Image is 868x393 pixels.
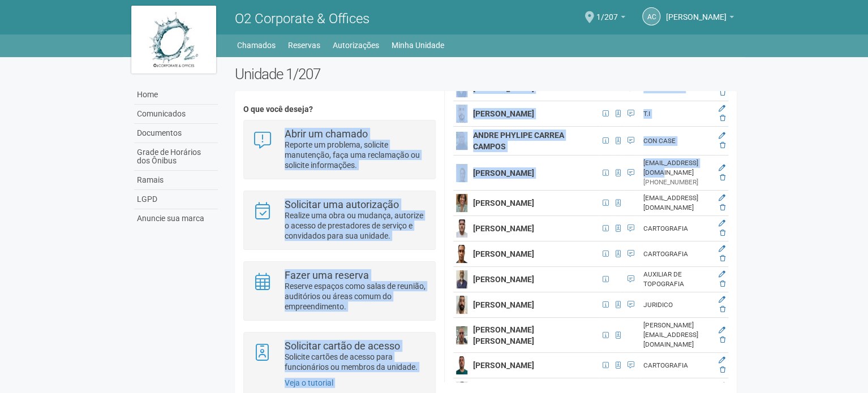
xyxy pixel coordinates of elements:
[285,281,427,312] p: Reserve espaços como salas de reunião, auditórios ou áreas comum do empreendimento.
[134,85,218,105] a: Home
[288,37,320,53] a: Reservas
[719,105,725,113] a: Editar membro
[719,382,725,390] a: Editar membro
[456,296,467,314] img: user.png
[720,366,725,374] a: Excluir membro
[719,194,725,202] a: Editar membro
[134,190,218,209] a: LGPD
[456,194,467,212] img: user.png
[719,270,725,278] a: Editar membro
[643,249,713,259] div: CARTOGRAFIA
[473,169,534,178] strong: [PERSON_NAME]
[643,270,713,289] div: AUXILIAR DE TOPOGRAFIA
[473,361,534,370] strong: [PERSON_NAME]
[252,129,426,170] a: Abrir um chamado Reporte um problema, solicite manutenção, faça uma reclamação ou solicite inform...
[285,340,400,352] strong: Solicitar cartão de acesso
[719,356,725,364] a: Editar membro
[285,210,427,241] p: Realize uma obra ou mudança, autorize o acesso de prestadores de serviço e convidados para sua un...
[131,6,216,74] img: logo.jpg
[473,325,534,346] strong: [PERSON_NAME] [PERSON_NAME]
[719,326,725,334] a: Editar membro
[596,14,625,23] a: 1/207
[285,352,427,372] p: Solicite cartões de acesso para funcionários ou membros da unidade.
[473,109,534,118] strong: [PERSON_NAME]
[237,37,276,53] a: Chamados
[473,131,564,151] strong: ANDRE PHYLIPE CARREA CAMPOS
[235,66,737,83] h2: Unidade 1/207
[643,300,713,310] div: JURIDICO
[719,132,725,140] a: Editar membro
[720,89,725,97] a: Excluir membro
[285,269,369,281] strong: Fazer uma reserva
[719,164,725,172] a: Editar membro
[456,245,467,263] img: user.png
[285,378,333,387] a: Veja o tutorial
[719,219,725,227] a: Editar membro
[456,105,467,123] img: user.png
[643,224,713,234] div: CARTOGRAFIA
[643,361,713,370] div: CARTOGRAFIA
[473,198,534,208] strong: [PERSON_NAME]
[473,224,534,233] strong: [PERSON_NAME]
[720,229,725,237] a: Excluir membro
[666,2,727,21] span: Andréa Cunha
[643,321,713,349] div: [PERSON_NAME][EMAIL_ADDRESS][DOMAIN_NAME]
[456,356,467,374] img: user.png
[333,37,379,53] a: Autorizações
[134,105,218,124] a: Comunicados
[642,7,660,25] a: AC
[719,296,725,304] a: Editar membro
[643,178,713,187] div: [PHONE_NUMBER]
[252,270,426,312] a: Fazer uma reserva Reserve espaços como salas de reunião, auditórios ou áreas comum do empreendime...
[720,336,725,344] a: Excluir membro
[134,209,218,228] a: Anuncie sua marca
[643,109,713,119] div: T.I
[252,200,426,241] a: Solicitar uma autorização Realize uma obra ou mudança, autorize o acesso de prestadores de serviç...
[456,132,467,150] img: user.png
[235,11,369,27] span: O2 Corporate & Offices
[719,245,725,253] a: Editar membro
[643,158,713,178] div: [EMAIL_ADDRESS][DOMAIN_NAME]
[285,140,427,170] p: Reporte um problema, solicite manutenção, faça uma reclamação ou solicite informações.
[473,275,534,284] strong: [PERSON_NAME]
[243,105,435,114] h4: O que você deseja?
[285,128,368,140] strong: Abrir um chamado
[720,254,725,262] a: Excluir membro
[285,198,399,210] strong: Solicitar uma autorização
[456,164,467,182] img: user.png
[134,143,218,171] a: Grade de Horários dos Ônibus
[392,37,444,53] a: Minha Unidade
[134,171,218,190] a: Ramais
[473,249,534,258] strong: [PERSON_NAME]
[134,124,218,143] a: Documentos
[252,341,426,372] a: Solicitar cartão de acesso Solicite cartões de acesso para funcionários ou membros da unidade.
[596,2,618,21] span: 1/207
[456,326,467,344] img: user.png
[720,114,725,122] a: Excluir membro
[720,305,725,313] a: Excluir membro
[473,300,534,309] strong: [PERSON_NAME]
[720,280,725,288] a: Excluir membro
[720,141,725,149] a: Excluir membro
[666,14,734,23] a: [PERSON_NAME]
[643,136,713,146] div: CON CASE
[720,204,725,211] a: Excluir membro
[456,270,467,288] img: user.png
[456,219,467,237] img: user.png
[643,193,713,213] div: [EMAIL_ADDRESS][DOMAIN_NAME]
[720,174,725,182] a: Excluir membro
